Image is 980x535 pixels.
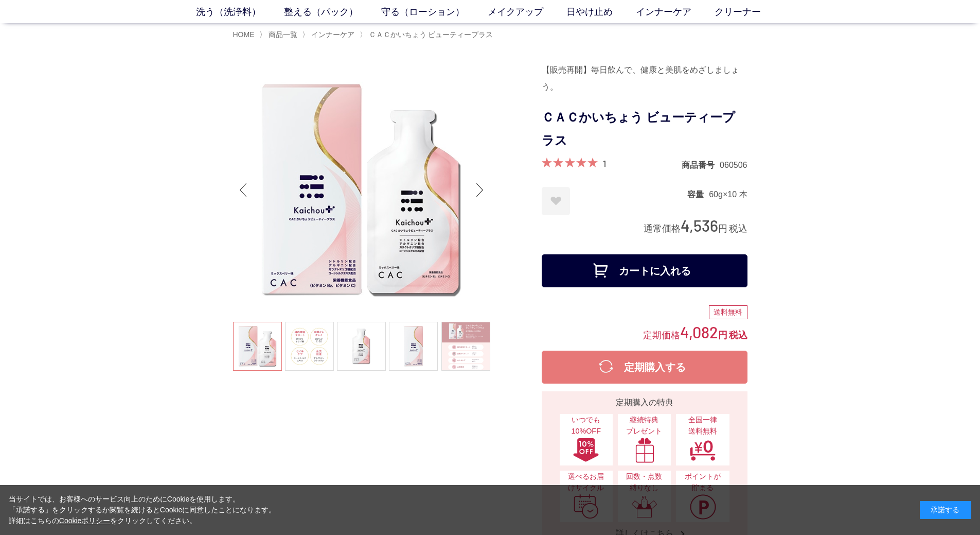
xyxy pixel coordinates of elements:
button: カートに入れる [542,254,747,287]
span: 定期価格 [643,329,680,340]
div: Previous slide [233,169,254,211]
span: 税込 [729,330,747,340]
span: 継続特典 プレゼント [623,415,666,437]
span: いつでも10%OFF [565,415,608,437]
span: ＣＡＣかいちょう ビューティープラス [369,30,493,39]
span: ポイントが貯まる [681,471,724,493]
a: 洗う（洗浄料） [196,5,284,19]
dt: 容量 [687,189,709,200]
span: 通常価格 [644,223,681,234]
a: 整える（パック） [284,5,381,19]
dt: 商品番号 [682,160,720,170]
span: 選べるお届けサイクル [565,471,608,493]
a: 商品一覧 [266,30,297,39]
a: 1 [603,158,606,169]
li: 〉 [360,30,496,40]
span: 円 [718,330,727,340]
a: クリーナー [715,5,784,19]
div: 承諾する [920,501,971,519]
a: ＣＡＣかいちょう ビューティープラス [367,30,493,39]
span: 円 [718,223,727,234]
span: 回数・点数縛りなし [623,471,666,493]
a: インナーケア [309,30,354,39]
div: Next slide [470,169,490,211]
button: 定期購入する [542,351,747,384]
span: 税込 [729,223,747,234]
img: ＣＡＣかいちょう ビューティープラス [233,61,490,319]
span: 4,536 [681,216,718,235]
li: 〉 [302,30,357,40]
div: 当サイトでは、お客様へのサービス向上のためにCookieを使用します。 「承諾する」をクリックするか閲覧を続けるとCookieに同意したことになります。 詳細はこちらの をクリックしてください。 [9,494,276,526]
img: 全国一律送料無料 [689,437,716,463]
a: インナーケア [636,5,715,19]
dd: 60g×10 本 [709,189,747,200]
a: メイクアップ [488,5,566,19]
img: いつでも10%OFF [573,437,599,463]
span: 4,082 [680,322,718,341]
h1: ＣＡＣかいちょう ビューティープラス [542,106,747,152]
a: Cookieポリシー [59,516,111,525]
li: 〉 [259,30,300,40]
img: 継続特典プレゼント [631,437,658,463]
dd: 060506 [720,160,747,170]
div: 定期購入の特典 [546,396,743,409]
span: 商品一覧 [269,30,297,39]
span: インナーケア [311,30,354,39]
div: 【販売再開】毎日飲んで、健康と美肌をめざしましょう。 [542,61,747,96]
a: 日やけ止め [566,5,636,19]
a: 守る（ローション） [381,5,488,19]
a: お気に入りに登録する [542,187,570,215]
a: HOME [233,30,255,39]
span: 全国一律 送料無料 [681,415,724,437]
div: 送料無料 [709,305,747,320]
